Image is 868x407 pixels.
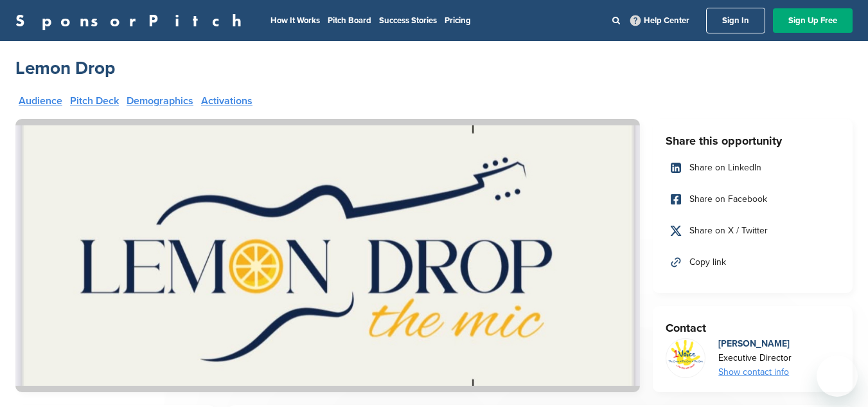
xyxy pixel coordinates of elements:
h3: Share this opportunity [666,132,840,150]
span: Copy link [689,255,726,269]
div: Show contact info [718,365,792,379]
a: Help Center [628,13,692,28]
a: Success Stories [379,15,437,26]
img: Cropped 1voice logo [666,339,705,370]
img: Sponsorpitch & [15,119,640,392]
a: Activations [201,96,252,106]
a: Demographics [127,96,193,106]
a: Audience [19,96,62,106]
a: Pitch Deck [70,96,119,106]
a: SponsorPitch [15,12,250,29]
a: Pitch Board [328,15,371,26]
a: Sign Up Free [773,8,853,33]
span: Share on LinkedIn [689,161,761,175]
h3: Contact [666,319,840,337]
a: Sign In [706,8,765,33]
iframe: Button to launch messaging window [817,356,858,397]
a: Share on X / Twitter [666,217,840,244]
a: Share on Facebook [666,186,840,213]
span: Share on Facebook [689,192,767,206]
a: Copy link [666,249,840,276]
a: Lemon Drop [15,57,115,80]
a: How It Works [270,15,320,26]
a: Share on LinkedIn [666,154,840,181]
a: Pricing [445,15,471,26]
div: Executive Director [718,351,792,365]
div: [PERSON_NAME] [718,337,792,351]
span: Share on X / Twitter [689,224,768,238]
